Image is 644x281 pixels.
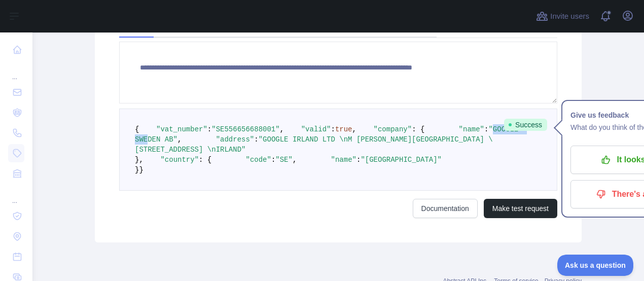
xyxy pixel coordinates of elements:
[335,125,352,133] span: true
[211,125,279,133] span: "SE556656688001"
[8,61,24,81] div: ...
[550,11,589,22] span: Invite users
[412,125,424,133] span: : {
[135,135,493,154] span: "GOOGLE IRLAND LTD \nM [PERSON_NAME][GEOGRAPHIC_DATA] \[STREET_ADDRESS] \nIRLAND"
[534,8,591,24] button: Invite users
[301,125,331,133] span: "valid"
[271,156,275,164] span: :
[156,125,207,133] span: "vat_number"
[557,255,634,276] iframe: Toggle Customer Support
[135,156,144,164] span: },
[504,119,547,131] span: Success
[484,199,557,218] button: Make test request
[139,166,143,174] span: }
[199,156,211,164] span: : {
[177,135,182,144] span: ,
[331,156,356,164] span: "name"
[352,125,356,133] span: ,
[207,125,211,133] span: :
[374,125,412,133] span: "company"
[135,125,139,133] span: {
[160,156,199,164] span: "country"
[484,125,488,133] span: :
[275,156,293,164] span: "SE"
[356,156,361,164] span: :
[216,135,255,144] span: "address"
[331,125,335,133] span: :
[135,166,139,174] span: }
[293,156,297,164] span: ,
[254,135,258,144] span: :
[413,199,478,218] a: Documentation
[361,156,442,164] span: "[GEOGRAPHIC_DATA]"
[245,156,271,164] span: "code"
[459,125,484,133] span: "name"
[280,125,284,133] span: ,
[8,185,24,205] div: ...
